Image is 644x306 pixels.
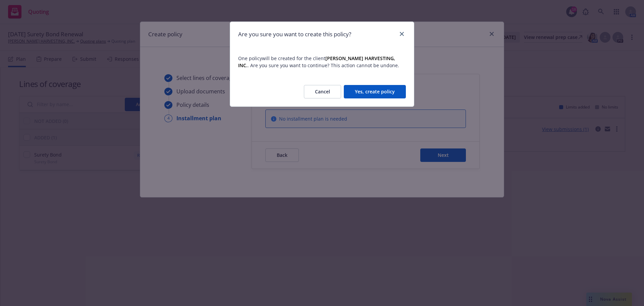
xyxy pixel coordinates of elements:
strong: [PERSON_NAME] HARVESTING, INC. [238,55,395,69]
h1: Are you sure you want to create this policy? [238,30,351,39]
span: One policy will be created for the client . Are you sure you want to continue? This action cannot... [238,55,406,69]
a: close [398,30,406,38]
button: Cancel [304,85,341,98]
button: Yes, create policy [344,85,406,98]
